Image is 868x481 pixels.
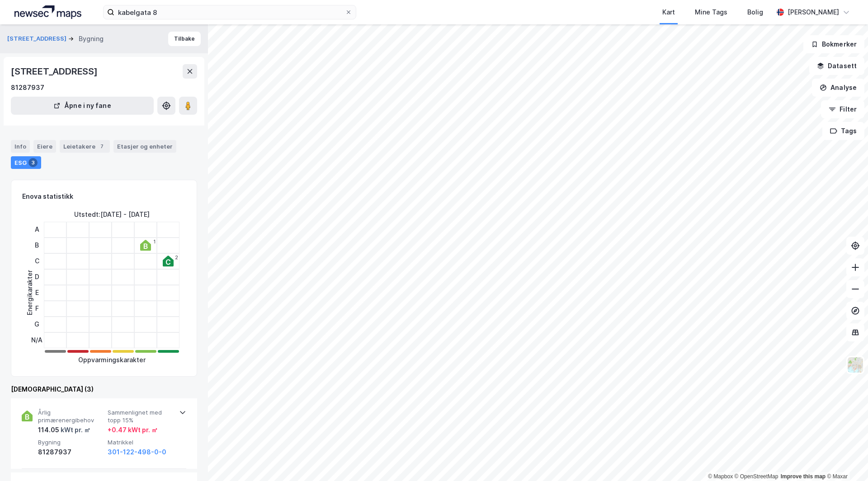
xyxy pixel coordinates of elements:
[22,191,73,202] div: Enova statistikk
[788,7,839,18] div: [PERSON_NAME]
[31,222,42,238] div: A
[847,356,864,374] img: Z
[78,355,146,365] div: Oppvarmingskarakter
[708,473,733,480] a: Mapbox
[108,439,174,446] span: Matrikkel
[60,140,110,153] div: Leietakere
[168,32,201,46] button: Tilbake
[7,34,68,43] button: [STREET_ADDRESS]
[38,425,90,435] div: 114.05
[114,5,345,19] input: Søk på adresse, matrikkel, gårdeiere, leietakere eller personer
[812,79,864,97] button: Analyse
[108,409,174,425] span: Sammenlignet med topp 15%
[108,425,158,435] div: + 0.47 kWt pr. ㎡
[11,384,197,395] div: [DEMOGRAPHIC_DATA] (3)
[803,35,864,53] button: Bokmerker
[79,33,104,44] div: Bygning
[11,97,154,115] button: Åpne i ny fane
[11,156,41,169] div: ESG
[31,285,42,301] div: E
[11,64,99,79] div: [STREET_ADDRESS]
[31,238,42,253] div: B
[24,270,35,315] div: Energikarakter
[74,209,150,220] div: Utstedt : [DATE] - [DATE]
[822,122,864,140] button: Tags
[821,100,864,118] button: Filter
[809,57,864,75] button: Datasett
[781,473,826,480] a: Improve this map
[735,473,778,480] a: OpenStreetMap
[38,409,104,425] span: Årlig primærenergibehov
[153,239,156,244] div: 1
[31,332,42,348] div: N/A
[97,142,106,151] div: 7
[108,447,166,458] button: 301-122-498-0-0
[38,447,104,458] div: 81287937
[59,425,90,435] div: kWt pr. ㎡
[747,7,763,18] div: Bolig
[823,438,868,481] iframe: Chat Widget
[11,82,44,93] div: 81287937
[31,317,42,332] div: G
[175,255,178,260] div: 2
[117,142,173,150] div: Etasjer og enheter
[662,7,675,18] div: Kart
[33,140,56,153] div: Eiere
[31,301,42,317] div: F
[695,7,727,18] div: Mine Tags
[31,269,42,285] div: D
[31,253,42,269] div: C
[38,439,104,446] span: Bygning
[11,140,30,153] div: Info
[14,5,81,19] img: logo.a4113a55bc3d86da70a041830d287a7e.svg
[28,158,38,167] div: 3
